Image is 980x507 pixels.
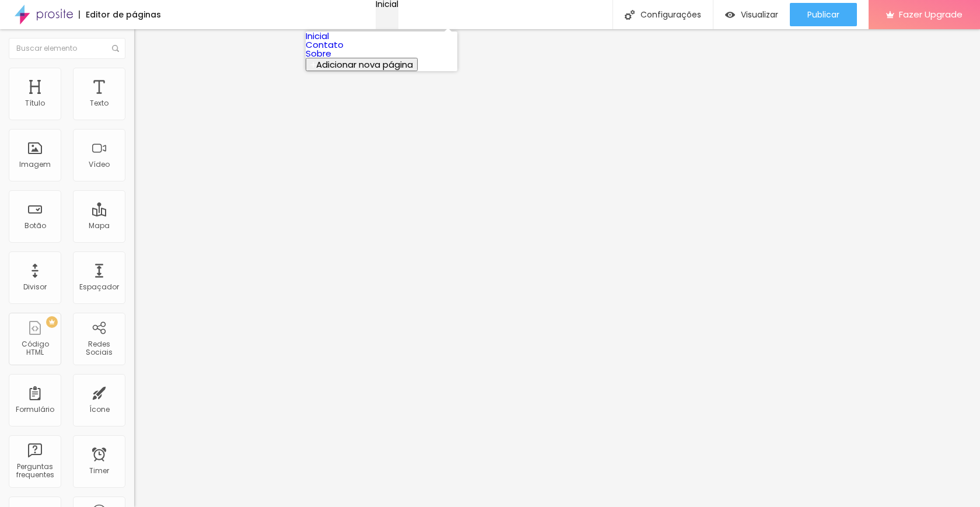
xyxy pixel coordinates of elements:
[112,45,119,52] img: Icone
[89,222,110,230] div: Mapa
[306,47,331,60] a: Sobre
[741,10,778,19] span: Visualizar
[24,222,46,230] div: Botão
[625,10,635,20] img: Icone
[79,11,161,19] div: Editor de páginas
[89,160,110,169] div: Vídeo
[79,283,119,291] div: Espaçador
[12,340,58,357] div: Código HTML
[23,283,47,291] div: Divisor
[899,9,963,19] span: Fazer Upgrade
[790,3,857,26] button: Publicar
[19,160,51,169] div: Imagem
[76,340,122,357] div: Redes Sociais
[306,30,329,42] a: Inicial
[725,10,735,20] img: view-1.svg
[306,58,418,71] button: Adicionar nova página
[89,405,110,414] div: Ícone
[16,405,54,414] div: Formulário
[807,10,839,19] span: Publicar
[316,58,413,71] span: Adicionar nova página
[12,463,58,480] div: Perguntas frequentes
[713,3,790,26] button: Visualizar
[90,99,108,107] div: Texto
[89,467,109,475] div: Timer
[306,39,344,51] a: Contato
[9,38,125,59] input: Buscar elemento
[25,99,45,107] div: Título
